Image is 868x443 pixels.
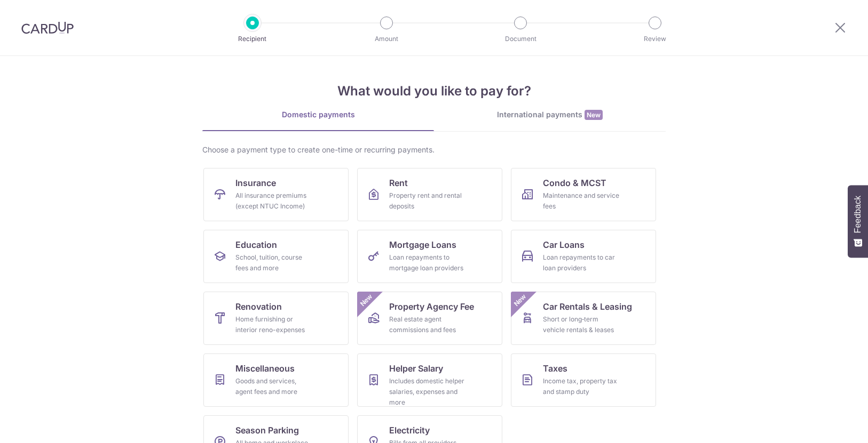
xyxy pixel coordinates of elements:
[235,238,277,251] span: Education
[235,424,299,437] span: Season Parking
[357,230,502,283] a: Mortgage LoansLoan repayments to mortgage loan providers
[434,109,666,120] div: International payments
[543,376,620,397] div: Income tax, property tax and stamp duty
[235,190,312,212] div: All insurance premiums (except NTUC Income)
[543,300,632,313] span: Car Rentals & Leasing
[235,362,295,375] span: Miscellaneous
[389,362,443,375] span: Helper Salary
[235,300,282,313] span: Renovation
[235,176,276,189] span: Insurance
[202,144,666,155] div: Choose a payment type to create one-time or recurring payments.
[848,185,868,257] button: Feedback - Show survey
[543,362,567,375] span: Taxes
[389,424,430,437] span: Electricity
[511,168,656,221] a: Condo & MCSTMaintenance and service fees
[202,82,666,101] h4: What would you like to pay for?
[389,252,466,273] div: Loan repayments to mortgage loan providers
[389,314,466,335] div: Real estate agent commissions and fees
[481,34,560,44] p: Document
[389,176,408,189] span: Rent
[616,34,695,44] p: Review
[543,314,620,335] div: Short or long‑term vehicle rentals & leases
[853,196,863,233] span: Feedback
[357,168,502,221] a: RentProperty rent and rental deposits
[235,314,312,335] div: Home furnishing or interior reno-expenses
[389,238,456,251] span: Mortgage Loans
[543,238,585,251] span: Car Loans
[543,252,620,273] div: Loan repayments to car loan providers
[358,292,375,309] span: New
[389,300,474,313] span: Property Agency Fee
[511,292,656,345] a: Car Rentals & LeasingShort or long‑term vehicle rentals & leasesNew
[389,376,466,408] div: Includes domestic helper salaries, expenses and more
[543,190,620,212] div: Maintenance and service fees
[202,109,434,120] div: Domestic payments
[203,353,349,407] a: MiscellaneousGoods and services, agent fees and more
[511,230,656,283] a: Car LoansLoan repayments to car loan providers
[511,292,529,309] span: New
[21,21,74,34] img: CardUp
[347,34,426,44] p: Amount
[203,230,349,283] a: EducationSchool, tuition, course fees and more
[585,110,603,120] span: New
[543,176,606,189] span: Condo & MCST
[357,353,502,407] a: Helper SalaryIncludes domestic helper salaries, expenses and more
[213,34,292,44] p: Recipient
[203,168,349,221] a: InsuranceAll insurance premiums (except NTUC Income)
[511,353,656,407] a: TaxesIncome tax, property tax and stamp duty
[203,292,349,345] a: RenovationHome furnishing or interior reno-expenses
[235,376,312,397] div: Goods and services, agent fees and more
[235,252,312,273] div: School, tuition, course fees and more
[389,190,466,212] div: Property rent and rental deposits
[357,292,502,345] a: Property Agency FeeReal estate agent commissions and feesNew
